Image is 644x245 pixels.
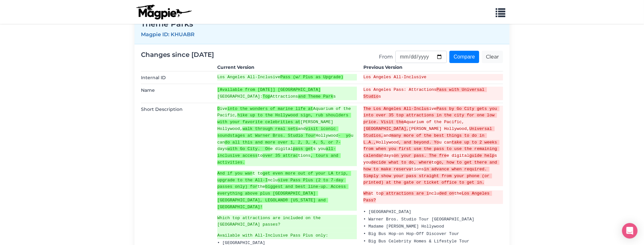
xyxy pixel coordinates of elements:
del: Los Angeles All-Inclusive [363,74,503,81]
div: Open Intercom Messenger [622,223,638,239]
ins: Available with All-Inclusive Pass Plus only: [217,232,357,239]
strong: , and beyond. Yo [399,140,439,145]
strong: p attractions are i [381,191,429,196]
strong: [Available from [DATE]] [GEOGRAPHIC_DATA] [217,87,321,92]
strong: into the wonders of marine life at [227,106,313,111]
strong: walk through real sets [242,126,298,131]
ins: t to nclu the [217,170,357,211]
strong: decide what to do, where [371,160,431,165]
ins: ive Aquarium of the Pacific, [PERSON_NAME] Hollywood, and Hollywood u can days e digital s you to... [217,106,357,166]
strong: over 35 attrac [263,153,298,158]
strong: sive Pass Plus (2 to 7-day passes only) for [217,178,346,189]
span: • Warner Bros. Studio Tour​ [GEOGRAPHIC_DATA] [363,217,474,222]
label: From [379,53,393,61]
strong: Los Angeles Pass? [363,191,492,203]
strong: Pass with Universal Studio [363,87,487,99]
span: • [GEOGRAPHIC_DATA] [363,209,411,214]
strong: with Go City. On [227,146,270,151]
strong: do all this and more over 1, 2, 3, 4, 5, or 7- [225,140,341,145]
img: logo-ab69f6fb50320c5b225c76a69d11143b.png [134,4,193,20]
strong: ded on [439,191,454,196]
strong: Top [263,94,270,99]
strong: visit iconic soundstages at Warner Bros. Studio Tour [217,126,338,138]
dt: Name [141,87,211,100]
strong: Pass (w/ Plus as Upgrade) [280,75,343,80]
strong: pass get [293,146,313,151]
del: t to nclu the [363,190,503,204]
strong: Pass by Go City gets you into over 35 top attractions in the city for one low price. Visit the [363,106,499,125]
strong: - yo [338,133,351,138]
strong: many more of the best things to do in L.A., [363,133,487,145]
strong: Wha [363,191,371,196]
ins: Which top attractions are included on the [GEOGRAPHIC_DATA] passes? [217,215,357,229]
strong: guide help [469,153,495,158]
strong: hike up to the Hollywood sign, rub shoulders with your favorite celebrities at [217,113,351,124]
strong: , tours and activities. [217,153,341,165]
input: Compare [449,51,479,63]
strong: in advance when required. Simply show your pass straight from your phone (or printed) at the gate... [363,167,492,185]
strong: And if you wan [217,171,252,176]
dt: Internal ID [141,74,211,81]
a: Clear [482,51,503,63]
del: ive Aquarium of the Pacific, [PERSON_NAME] Hollywood, and Hollywood u can days e digital s you to... [363,106,503,186]
del: Los Angeles Pass: Attractions s [363,87,503,100]
strong: on your pass. The fre [394,153,447,158]
strong: [GEOGRAPHIC_DATA], [363,126,409,131]
dd: Current Version [217,64,357,71]
ins: Los Angeles All-Inclusive [217,74,357,81]
span: • Big Bus Celebrity Homes & Lifestyle Tour​ [363,239,469,244]
strong: biggest and best line-up. Access everything above plus [GEOGRAPHIC_DATA] [GEOGRAPHIC_DATA], LEGOL... [217,184,349,209]
strong: The Los Angeles All-Inclus [363,106,429,111]
dd: Previous Version [363,64,503,71]
strong: and Theme Park [298,94,333,99]
h5: Magpie ID: KHUABR [141,31,503,37]
span: Changes since [DATE] [141,51,214,59]
span: • Big Bus Hop-on Hop-Off Discover Tour​ [363,231,459,236]
strong: Universal Studios, [363,126,495,138]
strong: go, how to get there and how to make reserva [363,160,499,172]
span: • Madame [PERSON_NAME] Hollywood​ [363,224,444,229]
strong: D [217,106,220,111]
ins: [GEOGRAPHIC_DATA]: Attractions s [217,87,357,100]
strong: get even more out of your LA trip, upgrade to the All-I [217,171,351,183]
strong: take up to 2 weeks from when you first use the pass to use the remaining calendar [363,140,499,158]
